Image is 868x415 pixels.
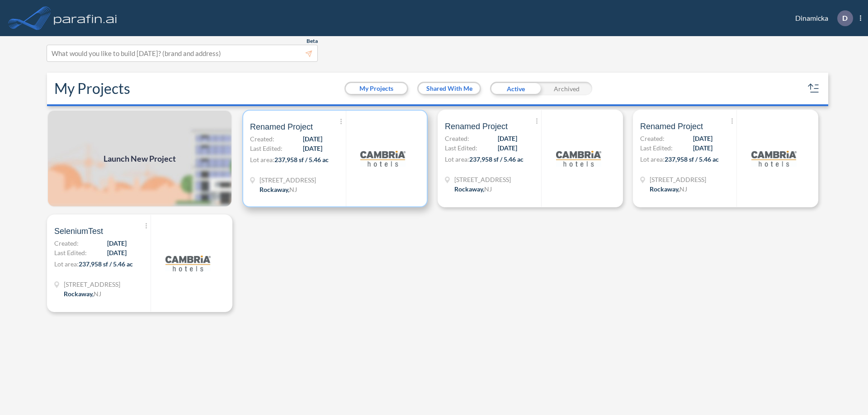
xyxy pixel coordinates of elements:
[54,226,103,237] span: SeleniumTest
[307,37,318,45] span: Beta
[650,185,679,193] span: Rockaway ,
[54,80,130,97] h2: My Projects
[259,186,289,193] span: Rockaway ,
[107,248,127,257] span: [DATE]
[454,184,492,194] div: Rockaway, NJ
[54,248,87,257] span: Last Edited:
[782,10,861,26] div: Dinamicka
[94,290,101,298] span: NJ
[445,155,469,163] span: Lot area:
[54,238,79,248] span: Created:
[556,136,601,181] img: logo
[79,260,133,268] span: 237,958 sf / 5.46 ac
[274,156,329,163] span: 237,958 sf / 5.46 ac
[445,143,477,153] span: Last Edited:
[498,134,517,143] span: [DATE]
[64,290,94,298] span: Rockaway ,
[289,186,297,193] span: NJ
[490,82,541,95] div: Active
[469,155,524,163] span: 237,958 sf / 5.46 ac
[807,81,821,96] button: sort
[54,260,79,268] span: Lot area:
[640,121,703,132] span: Renamed Project
[250,121,313,132] span: Renamed Project
[445,134,469,143] span: Created:
[445,121,508,132] span: Renamed Project
[640,143,673,153] span: Last Edited:
[541,82,592,95] div: Archived
[64,289,101,298] div: Rockaway, NJ
[454,175,511,184] span: 321 Mt Hope Ave
[751,136,797,181] img: logo
[484,185,492,193] span: NJ
[650,175,706,184] span: 321 Mt Hope Ave
[346,83,407,94] button: My Projects
[360,136,406,181] img: logo
[165,241,211,286] img: logo
[250,134,274,144] span: Created:
[107,238,127,248] span: [DATE]
[104,153,176,165] span: Launch New Project
[52,9,119,27] img: logo
[665,155,719,163] span: 237,958 sf / 5.46 ac
[47,110,232,207] img: add
[693,143,712,153] span: [DATE]
[693,134,712,143] span: [DATE]
[47,110,232,207] a: Launch New Project
[679,185,687,193] span: NJ
[498,143,517,153] span: [DATE]
[64,280,120,289] span: 321 Mt Hope Ave
[259,185,297,194] div: Rockaway, NJ
[454,185,484,193] span: Rockaway ,
[259,175,316,185] span: 321 Mt Hope Ave
[640,155,665,163] span: Lot area:
[303,134,322,144] span: [DATE]
[650,184,687,194] div: Rockaway, NJ
[640,134,665,143] span: Created:
[419,83,480,94] button: Shared With Me
[842,14,848,22] p: D
[250,156,274,163] span: Lot area:
[250,144,283,153] span: Last Edited:
[303,144,322,153] span: [DATE]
